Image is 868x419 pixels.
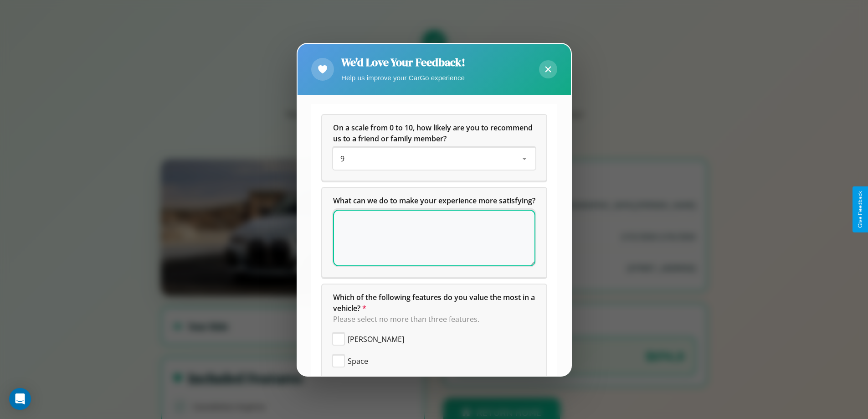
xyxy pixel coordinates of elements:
span: Space [348,356,368,367]
h2: We'd Love Your Feedback! [341,55,465,70]
span: 9 [340,154,344,164]
div: On a scale from 0 to 10, how likely are you to recommend us to a friend or family member? [333,148,535,170]
span: Please select no more than three features. [333,314,479,324]
span: On a scale from 0 to 10, how likely are you to recommend us to a friend or family member? [333,123,534,144]
div: On a scale from 0 to 10, how likely are you to recommend us to a friend or family member? [322,115,546,181]
div: Open Intercom Messenger [9,388,31,410]
p: Help us improve your CarGo experience [341,72,465,84]
div: Give Feedback [857,191,863,228]
h5: On a scale from 0 to 10, how likely are you to recommend us to a friend or family member? [333,122,535,144]
span: What can we do to make your experience more satisfying? [333,196,535,206]
span: Which of the following features do you value the most in a vehicle? [333,292,537,313]
span: [PERSON_NAME] [348,334,404,345]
